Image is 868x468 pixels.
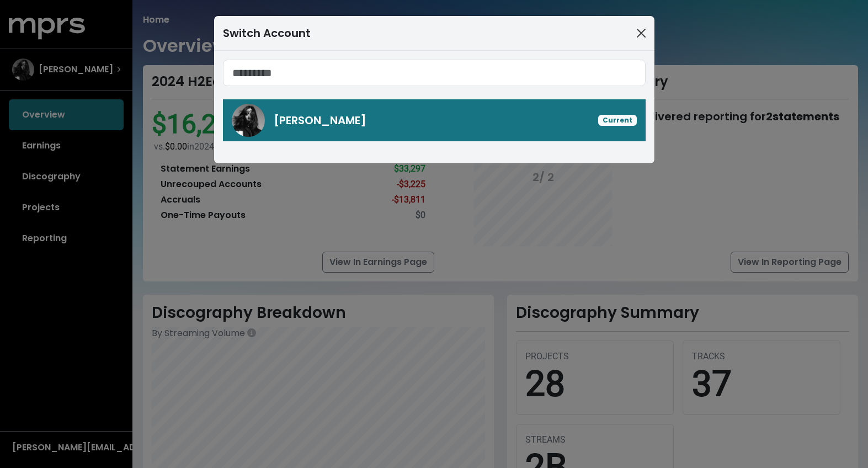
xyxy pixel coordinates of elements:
[598,115,637,126] span: Current
[274,112,366,129] span: [PERSON_NAME]
[632,24,650,42] button: Close
[232,104,265,137] img: Shintaro Yasuda
[223,25,311,41] div: Switch Account
[223,99,646,141] a: Shintaro Yasuda[PERSON_NAME]Current
[223,60,646,86] input: Search accounts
